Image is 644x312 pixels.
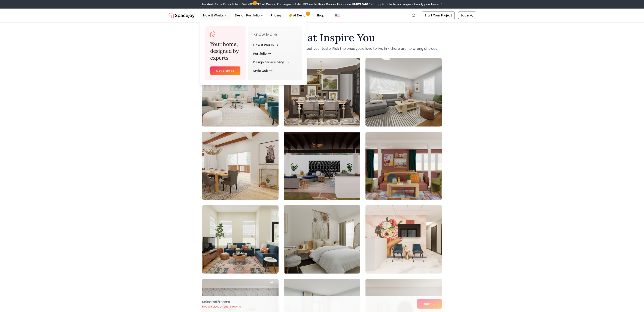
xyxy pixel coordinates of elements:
div: Limited-Time Flash Sale – Get 40% OFF All Design Packages + Extra 10% on Multiple Rooms. [202,2,442,6]
button: Design Portfolio [231,11,267,20]
a: Start Your Project [422,12,455,19]
img: Room room-7 [202,205,279,274]
nav: Main [200,11,328,20]
a: Style Quiz [253,66,273,75]
a: How It Works [253,41,278,49]
span: *Not applicable to packages already purchased* [368,2,442,6]
a: Spacejoy [168,11,195,20]
img: Room room-1 [202,58,279,127]
p: Scroll through the collection and select that reflect your taste. Pick the ones you'd love to liv... [202,46,442,51]
a: AI Design [285,11,312,20]
img: Room room-9 [365,205,442,274]
h3: Your home, designed by experts [210,41,240,61]
a: Design Service FAQs [253,58,289,66]
h1: Choose the Rooms That Inspire You [202,32,442,43]
p: Know More [253,31,297,37]
img: Room room-4 [202,132,279,200]
a: Spacejoy [210,31,216,37]
img: Spacejoy Logo [210,31,216,37]
a: Login [458,12,476,19]
div: How It Works [200,21,307,85]
a: Shop [313,11,328,20]
b: LIMITED40 [352,2,368,6]
p: Please select at least 5 rooms [202,305,241,308]
img: Room room-5 [284,132,360,200]
img: Room room-8 [284,205,360,274]
a: Pricing [267,11,285,20]
a: Portfolio [253,49,271,58]
a: Get Started [210,66,240,75]
button: How It Works [200,11,231,20]
p: Selected 2 room s [202,299,241,305]
img: Room room-2 [284,58,360,127]
nav: Global [168,9,476,22]
img: Room room-6 [365,132,442,200]
img: United States [335,13,340,18]
img: Spacejoy Logo [168,11,195,20]
img: Room room-3 [365,58,442,127]
span: Use code: [337,2,368,6]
